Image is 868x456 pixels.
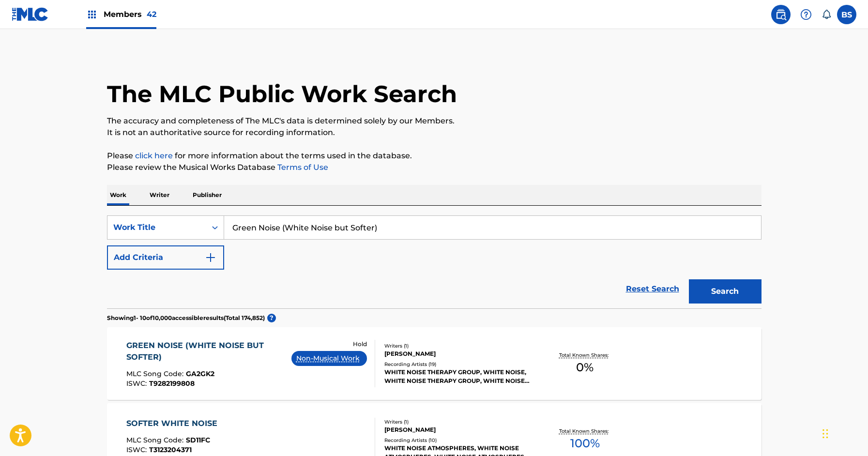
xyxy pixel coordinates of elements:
[384,418,531,426] div: Writers ( 1 )
[621,278,684,300] a: Reset Search
[205,252,216,263] img: 9d2ae6d4665cec9f34b9.svg
[107,245,224,270] button: Add Criteria
[353,340,367,349] p: Hold
[841,302,868,380] iframe: Resource Center
[559,351,611,359] p: Total Known Shares:
[384,361,531,368] div: Recording Artists ( 19 )
[570,435,600,452] span: 100 %
[104,9,156,20] span: Members
[147,185,172,205] p: Writer
[820,410,868,456] iframe: Chat Widget
[822,419,828,448] div: Drag
[107,162,761,173] p: Please review the Musical Works Database
[107,115,761,127] p: The accuracy and completeness of The MLC's data is determined solely by our Members.
[771,5,791,24] a: Public Search
[775,9,787,20] img: search
[149,445,192,454] span: T3123204371
[126,379,149,388] span: ISWC :
[796,5,816,24] div: Help
[147,10,156,19] span: 42
[689,279,761,304] button: Search
[576,359,594,376] span: 0 %
[107,327,761,400] a: GREEN NOISE (WHITE NOISE BUT SOFTER)MLC Song Code:GA2GK2ISWC:T9282199808 HoldNon-Musical WorkWrit...
[837,5,856,24] div: User Menu
[126,418,222,429] div: SOFTER WHITE NOISE
[190,185,225,205] p: Publisher
[559,427,611,435] p: Total Known Shares:
[86,9,98,20] img: Top Rightsholders
[186,369,214,378] span: GA2GK2
[275,163,328,172] a: Terms of Use
[107,150,761,162] p: Please for more information about the terms used in the database.
[296,353,362,364] p: Non-Musical Work
[384,368,531,385] div: WHITE NOISE THERAPY GROUP, WHITE NOISE, WHITE NOISE THERAPY GROUP, WHITE NOISE THERAPY GROUP, WHI...
[113,222,200,233] div: Work Title
[135,151,173,160] a: click here
[384,426,531,434] div: [PERSON_NAME]
[12,7,49,21] img: MLC Logo
[126,436,186,444] span: MLC Song Code :
[107,215,761,308] form: Search Form
[126,340,291,363] div: GREEN NOISE (WHITE NOISE BUT SOFTER)
[107,185,129,205] p: Work
[384,350,531,358] div: [PERSON_NAME]
[186,436,210,444] span: SD11FC
[126,445,149,454] span: ISWC :
[126,369,186,378] span: MLC Song Code :
[267,314,276,322] span: ?
[107,79,457,108] h1: The MLC Public Work Search
[822,10,831,19] div: Notifications
[800,9,812,20] img: help
[107,314,265,322] p: Showing 1 - 10 of 10,000 accessible results (Total 174,852 )
[384,342,531,350] div: Writers ( 1 )
[149,379,195,388] span: T9282199808
[384,437,531,444] div: Recording Artists ( 10 )
[107,127,761,138] p: It is not an authoritative source for recording information.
